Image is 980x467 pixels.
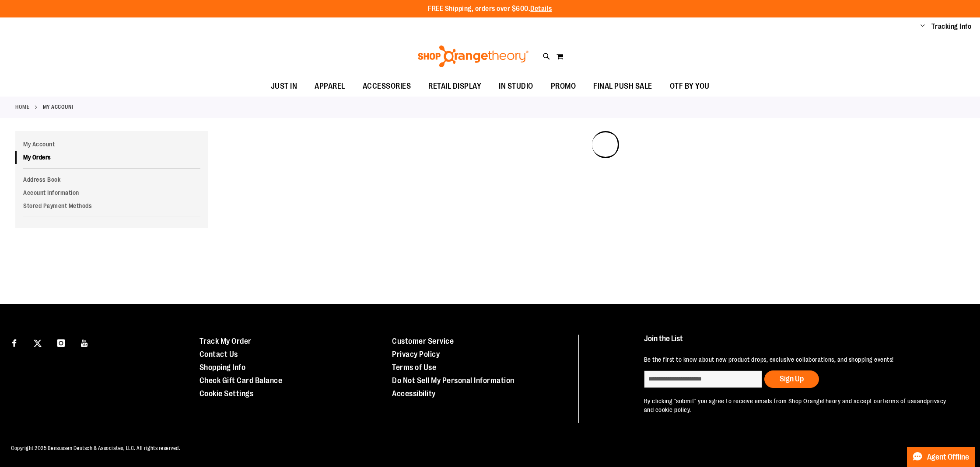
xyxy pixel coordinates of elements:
a: Terms of Use [392,363,436,372]
a: My Account [15,138,208,151]
span: ACCESSORIES [363,76,411,96]
span: Copyright 2025 Bensussen Deutsch & Associates, LLC. All rights reserved. [11,445,180,451]
span: RETAIL DISPLAY [428,76,481,96]
a: terms of use [883,398,917,405]
button: Sign Up [764,370,819,388]
a: Visit our Youtube page [77,335,92,350]
a: Contact Us [199,350,238,359]
strong: My Account [43,103,74,111]
a: Visit our Instagram page [53,335,69,350]
button: Account menu [920,22,925,31]
button: Agent Offline [907,447,975,467]
p: FREE Shipping, orders over $600. [428,4,552,14]
a: Do Not Sell My Personal Information [392,376,514,385]
a: Details [530,5,552,13]
a: Customer Service [392,337,454,346]
input: enter email [644,370,762,388]
a: Home [15,103,29,111]
a: Visit our X page [30,335,45,350]
a: Tracking Info [931,22,972,31]
span: Agent Offline [927,453,969,461]
span: Sign Up [780,374,804,383]
p: By clicking "submit" you agree to receive emails from Shop Orangetheory and accept our and [644,397,958,414]
a: My Orders [15,151,208,164]
span: IN STUDIO [499,76,533,96]
h4: Join the List [644,335,958,351]
a: Privacy Policy [392,350,440,359]
span: PROMO [551,76,576,96]
a: Address Book [15,173,208,186]
a: Shopping Info [199,363,246,372]
span: OTF BY YOU [670,76,710,96]
span: APPAREL [315,76,345,96]
p: Be the first to know about new product drops, exclusive collaborations, and shopping events! [644,355,958,364]
a: Stored Payment Methods [15,199,208,212]
span: FINAL PUSH SALE [593,76,652,96]
a: Account Information [15,186,208,199]
a: privacy and cookie policy. [644,398,946,413]
img: Twitter [34,339,42,347]
a: Track My Order [199,337,252,346]
a: Accessibility [392,389,436,398]
a: Cookie Settings [199,389,254,398]
a: Visit our Facebook page [7,335,22,350]
a: Check Gift Card Balance [199,376,283,385]
span: JUST IN [271,76,297,96]
img: Shop Orangetheory [416,45,530,67]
